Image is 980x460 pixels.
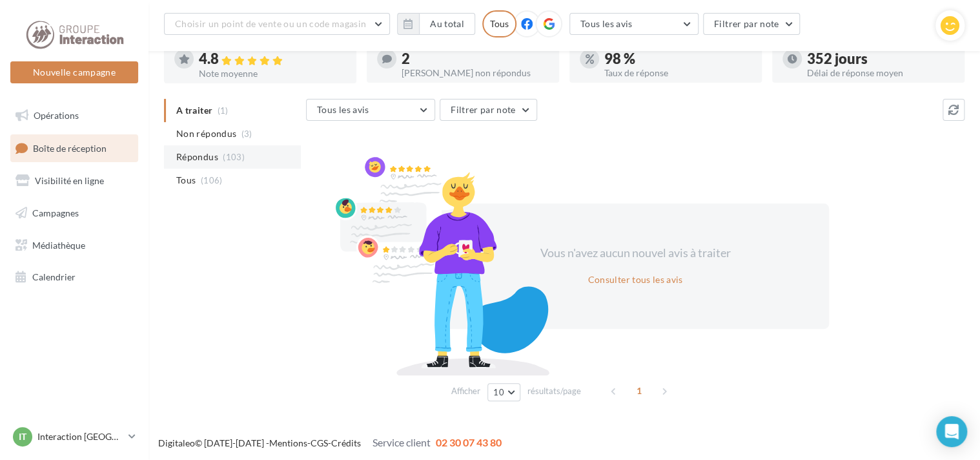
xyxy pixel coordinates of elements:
span: Opérations [34,110,79,121]
div: Tous [482,10,516,37]
button: Au total [419,13,475,35]
span: Tous les avis [580,18,633,29]
span: résultats/page [527,385,581,397]
span: (103) [223,152,245,162]
span: Choisir un point de vente ou un code magasin [175,18,366,29]
span: Non répondus [176,127,236,140]
button: 10 [487,383,520,401]
span: Médiathèque [32,239,85,250]
a: Digitaleo [158,437,195,448]
span: Calendrier [32,271,76,282]
a: Mentions [269,437,307,448]
button: Tous les avis [569,13,699,35]
a: Crédits [331,437,361,448]
button: Filtrer par note [440,99,537,121]
span: Tous [176,174,196,187]
span: Boîte de réception [33,142,107,153]
span: Campagnes [32,207,79,218]
p: Interaction [GEOGRAPHIC_DATA] [37,430,123,443]
span: Tous les avis [317,104,369,115]
button: Nouvelle campagne [10,61,138,83]
span: (3) [241,129,252,139]
span: (106) [201,175,223,185]
div: 4.8 [199,52,346,67]
span: Répondus [176,151,218,163]
a: Boîte de réception [8,134,141,162]
a: Calendrier [8,264,141,291]
a: Visibilité en ligne [8,167,141,194]
span: 1 [629,381,649,401]
a: IT Interaction [GEOGRAPHIC_DATA] [10,424,138,449]
span: IT [19,430,26,443]
button: Au total [397,13,475,35]
div: Délai de réponse moyen [807,68,954,78]
div: Open Intercom Messenger [936,416,967,447]
div: Vous n'avez aucun nouvel avis à traiter [524,245,746,262]
button: Consulter tous les avis [582,272,688,287]
div: Taux de réponse [604,68,751,78]
a: Médiathèque [8,232,141,259]
a: Opérations [8,102,141,129]
div: 2 [402,52,549,66]
button: Choisir un point de vente ou un code magasin [164,13,390,35]
span: 02 30 07 43 80 [436,436,502,448]
span: © [DATE]-[DATE] - - - [158,437,502,448]
button: Filtrer par note [703,13,801,35]
a: CGS [311,437,328,448]
span: Service client [373,436,431,448]
div: Note moyenne [199,69,346,78]
span: Visibilité en ligne [35,175,104,186]
div: [PERSON_NAME] non répondus [402,68,549,78]
a: Campagnes [8,200,141,227]
span: 10 [493,387,504,397]
span: Afficher [451,385,480,397]
div: 352 jours [807,52,954,66]
div: 98 % [604,52,751,66]
button: Tous les avis [306,99,435,121]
